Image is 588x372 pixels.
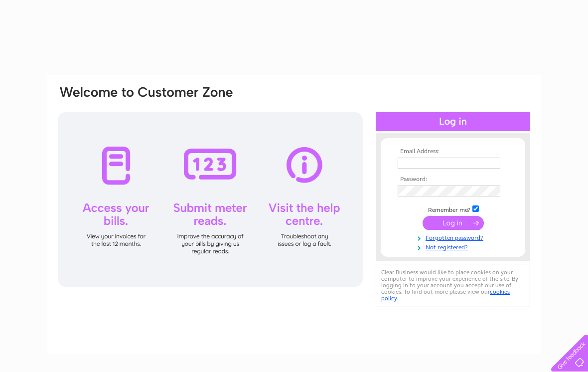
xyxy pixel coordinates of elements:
th: Email Address: [395,148,511,155]
input: Submit [423,216,484,230]
div: Clear Business would like to place cookies on your computer to improve your experience of the sit... [376,264,530,307]
a: Forgotten password? [398,232,511,242]
td: Remember me? [395,204,511,214]
th: Password: [395,176,511,183]
a: cookies policy [381,288,510,302]
a: Not registered? [398,242,511,251]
